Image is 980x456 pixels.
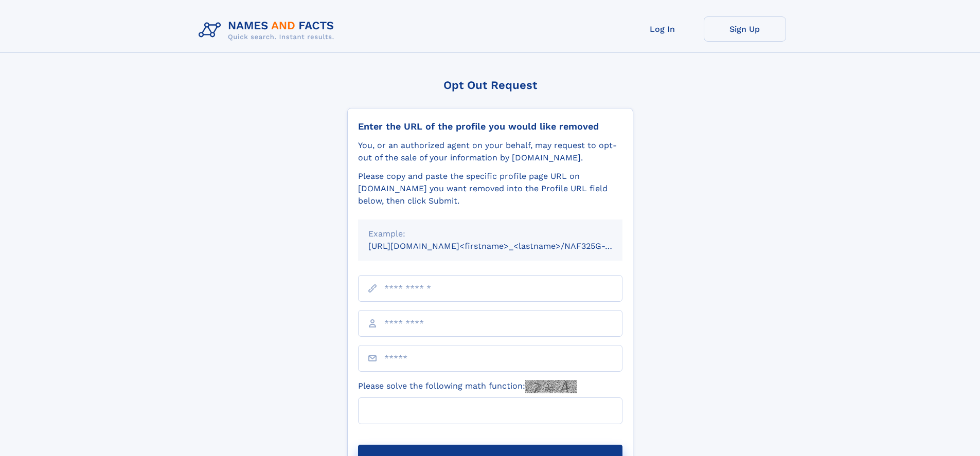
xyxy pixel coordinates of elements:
[621,16,704,42] a: Log In
[358,170,622,207] div: Please copy and paste the specific profile page URL on [DOMAIN_NAME] you want removed into the Pr...
[704,16,786,42] a: Sign Up
[358,121,622,132] div: Enter the URL of the profile you would like removed
[358,139,622,164] div: You, or an authorized agent on your behalf, may request to opt-out of the sale of your informatio...
[347,79,633,92] div: Opt Out Request
[358,380,577,393] label: Please solve the following math function:
[194,16,343,44] img: Logo Names and Facts
[368,228,612,240] div: Example:
[368,241,642,251] small: [URL][DOMAIN_NAME]<firstname>_<lastname>/NAF325G-xxxxxxxx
